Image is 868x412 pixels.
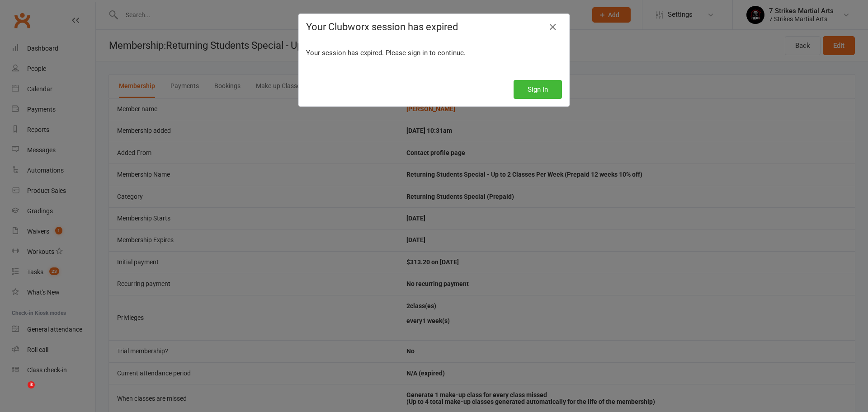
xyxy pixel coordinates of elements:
[514,80,562,99] button: Sign In
[28,381,35,389] span: 3
[9,381,31,403] iframe: Intercom live chat
[546,20,560,34] a: Close
[306,21,562,33] h4: Your Clubworx session has expired
[306,49,466,57] span: Your session has expired. Please sign in to continue.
